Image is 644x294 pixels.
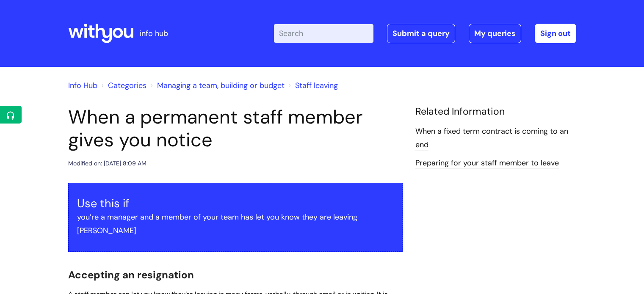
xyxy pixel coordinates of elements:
[149,79,285,92] li: Managing a team, building or budget
[415,158,559,169] a: Preparing for your staff member to leave
[387,24,455,43] a: Submit a query
[68,158,146,169] div: Modified on: [DATE] 8:09 AM
[140,27,168,40] p: info hub
[157,80,285,91] a: Managing a team, building or budget
[108,80,146,91] a: Categories
[287,79,338,92] li: Staff leaving
[68,268,194,281] span: Accepting an resignation
[274,24,373,43] input: Search
[77,197,394,210] h3: Use this if
[415,106,576,118] h4: Related Information
[77,210,394,238] p: you’re a manager and a member of your team has let you know they are leaving [PERSON_NAME]
[100,79,146,92] li: Solution home
[295,80,338,91] a: Staff leaving
[469,24,521,43] a: My queries
[68,80,97,91] a: Info Hub
[415,126,568,151] a: When a fixed term contract is coming to an end
[68,106,403,151] h1: When a permanent staff member gives you notice
[535,24,576,43] a: Sign out
[274,24,576,43] div: | -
